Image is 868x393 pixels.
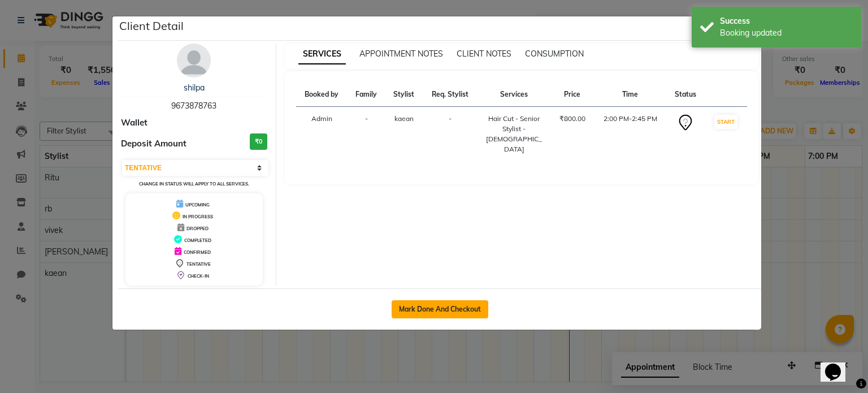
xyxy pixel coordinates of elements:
[720,27,853,39] div: Booking updated
[186,261,211,267] span: TENTATIVE
[171,101,216,111] span: 9673878763
[183,214,213,219] span: IN PROGRESS
[667,83,705,107] th: Status
[186,226,209,231] span: DROPPED
[594,107,667,162] td: 2:00 PM-2:45 PM
[423,83,478,107] th: Req. Stylist
[348,83,385,107] th: Family
[385,83,423,107] th: Stylist
[594,83,667,107] th: Time
[184,249,211,255] span: CONFIRMED
[720,15,853,27] div: Success
[185,202,210,208] span: UPCOMING
[525,49,584,59] span: CONSUMPTION
[121,116,147,129] span: Wallet
[139,181,249,187] small: Change in status will apply to all services.
[457,49,511,59] span: CLIENT NOTES
[177,44,211,77] img: avatar
[188,273,209,279] span: CHECK-IN
[714,115,737,129] button: START
[821,348,857,382] iframe: chat widget
[423,107,478,162] td: -
[478,83,551,107] th: Services
[296,83,348,107] th: Booked by
[558,114,587,124] div: ₹800.00
[184,237,211,243] span: COMPLETED
[298,44,346,64] span: SERVICES
[250,133,267,150] h3: ₹0
[359,49,443,59] span: APPOINTMENT NOTES
[184,83,205,93] a: shilpa
[121,137,186,150] span: Deposit Amount
[119,18,184,34] h5: Client Detail
[394,114,414,123] span: kaean
[296,107,348,162] td: Admin
[551,83,594,107] th: Price
[392,300,488,318] button: Mark Done And Checkout
[484,114,544,154] div: Hair Cut - Senior Stylist - [DEMOGRAPHIC_DATA]
[348,107,385,162] td: -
